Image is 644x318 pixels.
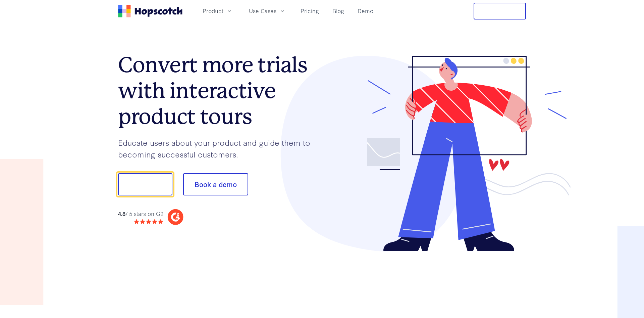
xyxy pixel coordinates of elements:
[249,7,276,15] span: Use Cases
[474,3,526,19] button: Free Trial
[183,173,248,195] button: Book a demo
[118,210,163,218] div: / 5 stars on G2
[118,173,172,195] button: Show me!
[118,52,322,129] h1: Convert more trials with interactive product tours
[118,5,182,17] a: Home
[203,7,223,15] span: Product
[118,210,125,217] strong: 4.8
[245,5,290,16] button: Use Cases
[298,5,322,16] a: Pricing
[199,5,237,16] button: Product
[330,5,347,16] a: Blog
[118,137,322,160] p: Educate users about your product and guide them to becoming successful customers.
[355,5,376,16] a: Demo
